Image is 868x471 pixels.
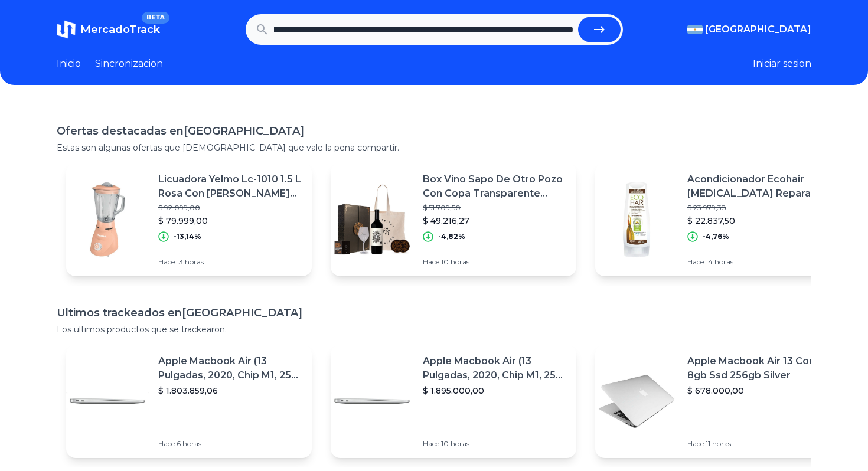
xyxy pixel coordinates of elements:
p: Estas son algunas ofertas que [DEMOGRAPHIC_DATA] que vale la pena compartir. [57,142,811,153]
span: [GEOGRAPHIC_DATA] [705,22,811,37]
img: Featured image [66,360,149,443]
p: Box Vino Sapo De Otro Pozo Con Copa Transparente Grabada [423,172,567,201]
p: $ 49.216,27 [423,215,567,227]
a: Featured imageApple Macbook Air (13 Pulgadas, 2020, Chip M1, 256 Gb De Ssd, 8 Gb De Ram) - Plata$... [331,345,576,458]
p: $ 22.837,50 [687,215,831,227]
p: Hace 14 horas [687,257,831,267]
p: Hace 11 horas [687,439,831,449]
a: Inicio [57,57,81,71]
h1: Ultimos trackeados en [GEOGRAPHIC_DATA] [57,305,811,321]
img: Featured image [331,360,413,443]
p: -13,14% [174,232,201,241]
p: Apple Macbook Air 13 Core I5 8gb Ssd 256gb Silver [687,354,831,382]
p: -4,82% [438,232,465,241]
img: Featured image [66,178,149,261]
a: Featured imageLicuadora Yelmo Lc-1010 1.5 L Rosa Con [PERSON_NAME] 220v$ 92.099,00$ 79.999,00-13,... [66,163,312,276]
span: BETA [142,12,169,24]
p: $ 51.709,50 [423,203,567,212]
button: [GEOGRAPHIC_DATA] [687,22,811,37]
p: Hace 10 horas [423,439,567,449]
p: $ 1.895.000,00 [423,385,567,397]
a: Featured imageBox Vino Sapo De Otro Pozo Con Copa Transparente Grabada$ 51.709,50$ 49.216,27-4,82... [331,163,576,276]
button: Iniciar sesion [753,57,811,71]
p: $ 23.979,38 [687,203,831,212]
img: Featured image [595,178,678,261]
a: MercadoTrackBETA [57,20,160,39]
p: -4,76% [703,232,729,241]
p: $ 92.099,00 [158,203,302,212]
h1: Ofertas destacadas en [GEOGRAPHIC_DATA] [57,123,811,139]
span: MercadoTrack [80,23,160,36]
img: Featured image [595,360,678,443]
img: MercadoTrack [57,20,76,39]
p: Apple Macbook Air (13 Pulgadas, 2020, Chip M1, 256 Gb De Ssd, 8 Gb De Ram) - Plata [158,354,302,382]
img: Featured image [331,178,413,261]
a: Featured imageAcondicionador Ecohair [MEDICAL_DATA] Reparador En Botella De 200ml Por 1 Unidad$ 2... [595,163,841,276]
p: $ 79.999,00 [158,215,302,227]
p: Licuadora Yelmo Lc-1010 1.5 L Rosa Con [PERSON_NAME] 220v [158,172,302,201]
p: Apple Macbook Air (13 Pulgadas, 2020, Chip M1, 256 Gb De Ssd, 8 Gb De Ram) - Plata [423,354,567,382]
p: Hace 13 horas [158,257,302,267]
p: Los ultimos productos que se trackearon. [57,323,811,335]
a: Featured imageApple Macbook Air 13 Core I5 8gb Ssd 256gb Silver$ 678.000,00Hace 11 horas [595,345,841,458]
a: Sincronizacion [95,57,163,71]
a: Featured imageApple Macbook Air (13 Pulgadas, 2020, Chip M1, 256 Gb De Ssd, 8 Gb De Ram) - Plata$... [66,345,312,458]
p: $ 1.803.859,06 [158,385,302,397]
p: $ 678.000,00 [687,385,831,397]
p: Acondicionador Ecohair [MEDICAL_DATA] Reparador En Botella De 200ml Por 1 Unidad [687,172,831,201]
p: Hace 10 horas [423,257,567,267]
p: Hace 6 horas [158,439,302,449]
img: Argentina [687,25,703,34]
